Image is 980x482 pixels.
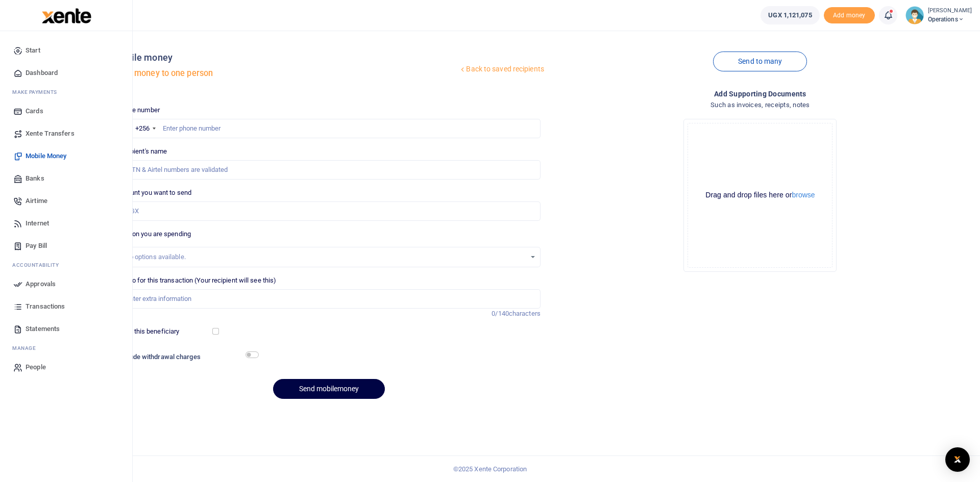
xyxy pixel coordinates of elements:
[117,201,541,221] input: UGX
[8,318,124,340] a: Statements
[905,6,924,24] img: profile-user
[713,52,807,71] a: Send to many
[8,190,124,212] a: Airtime
[8,257,124,273] li: Ac
[928,15,972,24] span: Operations
[117,119,541,138] input: Enter phone number
[117,160,541,180] input: MTN & Airtel numbers are validated
[118,353,254,361] h6: Include withdrawal charges
[492,310,509,317] span: 0/140
[8,340,124,356] li: M
[688,190,832,200] div: Drag and drop files here or
[458,60,545,79] a: Back to saved recipients
[26,151,66,161] span: Mobile Money
[824,7,875,24] span: Add money
[683,119,837,272] div: File Uploader
[26,301,65,312] span: Transactions
[8,145,124,167] a: Mobile Money
[117,229,191,239] label: Reason you are spending
[8,273,124,295] a: Approvals
[8,295,124,318] a: Transactions
[26,106,43,116] span: Cards
[117,188,191,198] label: Amount you want to send
[41,11,91,19] a: logo-small logo-large logo-large
[945,447,970,472] div: Open Intercom Messenger
[17,88,57,96] span: ake Payments
[135,123,150,134] div: +256
[824,11,875,18] a: Add money
[928,7,972,15] small: [PERSON_NAME]
[26,68,58,78] span: Dashboard
[26,241,47,251] span: Pay Bill
[26,129,75,139] span: Xente Transfers
[8,235,124,257] a: Pay Bill
[273,379,385,399] button: Send mobilemoney
[8,212,124,235] a: Internet
[117,146,167,157] label: Recipient's name
[8,84,124,100] li: M
[8,167,124,190] a: Banks
[905,6,972,24] a: profile-user [PERSON_NAME] Operations
[768,10,812,20] span: UGX 1,121,075
[792,191,815,198] button: browse
[824,7,875,24] li: Toup your wallet
[113,68,459,79] h5: Send money to one person
[8,356,124,378] a: People
[26,173,44,184] span: Banks
[26,218,49,229] span: Internet
[42,8,91,23] img: logo-large
[8,122,124,145] a: Xente Transfers
[8,100,124,122] a: Cards
[26,279,56,289] span: Approvals
[761,6,819,24] a: UGX 1,121,075
[549,99,972,111] h4: Such as invoices, receipts, notes
[26,196,47,206] span: Airtime
[118,119,159,138] div: Uganda: +256
[20,261,59,269] span: countability
[125,252,526,262] div: No options available.
[509,310,541,317] span: characters
[26,45,40,56] span: Start
[117,289,541,309] input: Enter extra information
[8,62,124,84] a: Dashboard
[8,39,124,62] a: Start
[17,344,36,352] span: anage
[113,52,459,63] h4: Mobile money
[26,324,60,334] span: Statements
[117,275,277,286] label: Memo for this transaction (Your recipient will see this)
[26,362,46,372] span: People
[117,105,160,115] label: Phone number
[118,326,179,337] label: Save this beneficiary
[549,88,972,99] h4: Add supporting Documents
[756,6,823,24] li: Wallet ballance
